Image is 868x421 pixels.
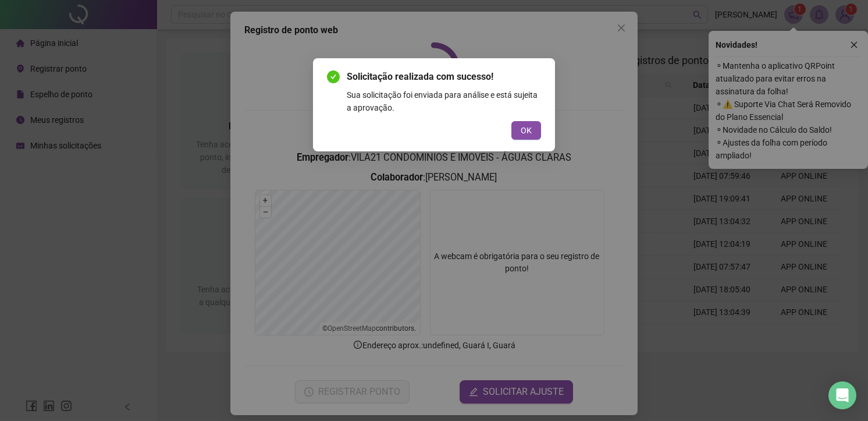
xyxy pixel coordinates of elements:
div: Sua solicitação foi enviada para análise e está sujeita a aprovação. [347,89,541,114]
span: Solicitação realizada com sucesso! [347,70,541,84]
button: OK [511,121,541,140]
span: check-circle [327,70,340,83]
span: OK [521,124,532,137]
div: Open Intercom Messenger [828,381,856,409]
